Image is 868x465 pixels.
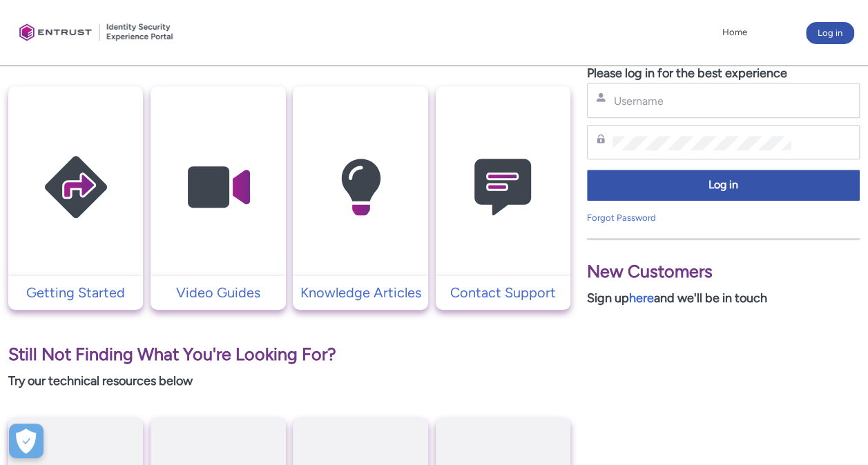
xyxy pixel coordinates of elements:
[8,282,143,303] a: Getting Started
[15,282,136,303] p: Getting Started
[8,372,570,390] p: Try our technical resources below
[437,113,568,261] img: Contact Support
[436,282,570,303] a: Contact Support
[596,177,851,193] span: Log in
[157,282,278,303] p: Video Guides
[587,289,860,308] p: Sign up and we'll be in touch
[151,282,285,303] a: Video Guides
[293,282,427,303] a: Knowledge Articles
[719,22,751,43] a: Home
[806,22,854,44] button: Log in
[587,259,860,285] p: New Customers
[8,342,570,368] p: Still Not Finding What You're Looking For?
[9,424,44,458] button: Open Preferences
[295,113,426,261] img: Knowledge Articles
[587,212,656,223] a: Forgot Password
[443,282,563,303] p: Contact Support
[300,282,421,303] p: Knowledge Articles
[587,64,860,83] p: Please log in for the best experience
[613,94,791,108] input: Username
[153,113,284,261] img: Video Guides
[629,290,654,306] a: here
[587,170,860,201] button: Log in
[9,424,44,458] div: Cookie Preferences
[10,113,142,261] img: Getting Started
